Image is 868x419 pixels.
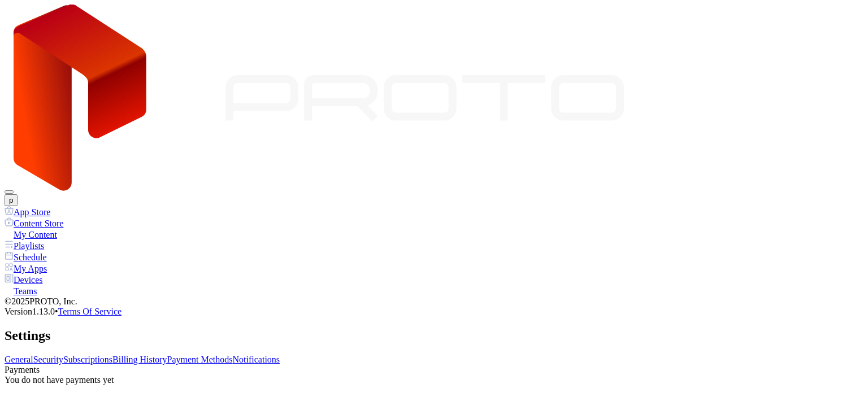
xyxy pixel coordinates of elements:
[5,296,863,307] div: © 2025 PROTO, Inc.
[5,263,863,274] a: My Apps
[5,355,33,364] a: General
[5,375,863,385] div: You do not have payments yet
[5,206,863,217] a: App Store
[112,355,167,364] a: Billing History
[58,307,122,316] a: Terms Of Service
[5,240,863,251] a: Playlists
[5,307,58,316] span: Version 1.13.0 •
[63,355,112,364] a: Subscriptions
[5,274,863,285] a: Devices
[5,251,863,263] a: Schedule
[167,355,233,364] a: Payment Methods
[33,355,63,364] a: Security
[233,355,280,364] a: Notifications
[5,328,863,343] h2: Settings
[5,194,18,206] button: p
[5,285,863,296] a: Teams
[5,217,863,229] a: Content Store
[5,229,863,240] a: My Content
[5,365,863,375] div: Payments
